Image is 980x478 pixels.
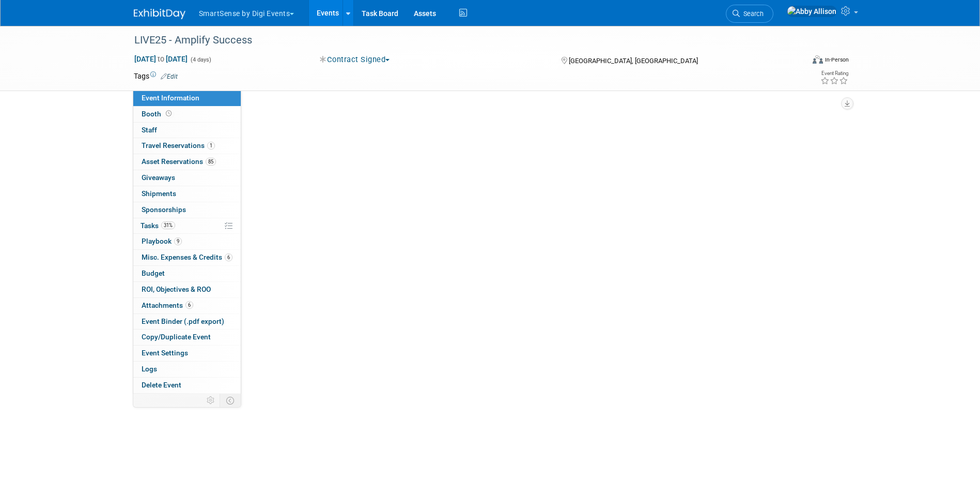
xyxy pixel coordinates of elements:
a: Event Binder (.pdf export) [133,314,241,330]
a: Search [726,5,773,23]
a: Playbook9 [133,234,241,249]
span: Booth not reserved yet [164,110,174,117]
span: Event Binder (.pdf export) [142,317,224,325]
a: Travel Reservations1 [133,138,241,154]
img: Format-Inperson.png [813,55,823,64]
a: Sponsorships [133,202,241,218]
span: Budget [142,269,165,277]
a: Shipments [133,186,241,202]
span: Misc. Expenses & Credits [142,253,232,261]
span: Copy/Duplicate Event [142,333,211,341]
td: Tags [134,71,178,81]
span: ROI, Objectives & ROO [142,285,211,293]
span: Tasks [141,221,175,230]
img: Abby Allison [787,6,837,17]
a: Budget [133,266,241,281]
a: Misc. Expenses & Credits6 [133,250,241,265]
span: Delete Event [142,381,181,389]
a: Delete Event [133,378,241,393]
span: Event Information [142,94,199,102]
a: Event Information [133,91,241,106]
span: [DATE] [DATE] [134,54,188,64]
div: Event Format [743,54,849,69]
span: Event Settings [142,349,188,357]
span: Booth [142,110,174,118]
span: 85 [206,158,216,166]
span: Sponsorships [142,205,186,214]
span: Playbook [142,237,182,245]
a: Booth [133,107,241,122]
span: (4 days) [190,56,211,63]
img: ExhibitDay [134,9,185,19]
span: 1 [207,142,215,150]
span: Travel Reservations [142,141,215,150]
span: Asset Reservations [142,157,216,166]
span: Giveaways [142,173,175,182]
td: Toggle Event Tabs [220,394,241,407]
span: [GEOGRAPHIC_DATA], [GEOGRAPHIC_DATA] [569,57,698,65]
span: Staff [142,126,157,134]
a: Edit [161,73,178,80]
td: Personalize Event Tab Strip [202,394,220,407]
span: 31% [161,221,175,229]
span: 6 [185,301,193,309]
a: Staff [133,123,241,138]
div: LIVE25 - Amplify Success [131,31,788,50]
a: Attachments6 [133,298,241,313]
div: In-Person [825,56,849,64]
a: ROI, Objectives & ROO [133,282,241,297]
a: Asset Reservations85 [133,154,241,170]
span: Search [740,10,764,18]
span: Shipments [142,189,176,198]
span: 9 [174,237,182,245]
a: Tasks31% [133,218,241,234]
button: Contract Signed [316,54,394,65]
div: Event Rating [820,71,848,76]
span: 6 [225,253,232,261]
span: to [156,55,166,63]
span: Attachments [142,301,193,309]
span: Logs [142,365,157,373]
a: Event Settings [133,346,241,361]
a: Copy/Duplicate Event [133,330,241,345]
a: Logs [133,362,241,377]
a: Giveaways [133,170,241,186]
